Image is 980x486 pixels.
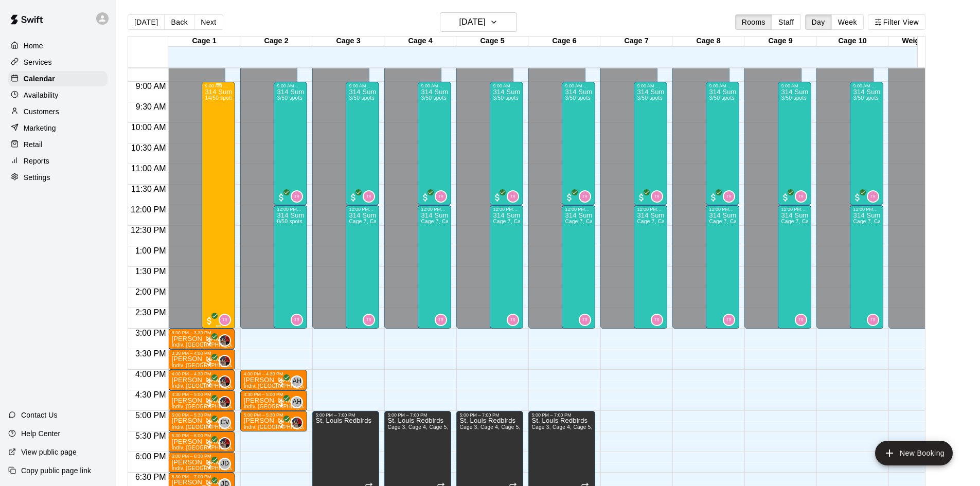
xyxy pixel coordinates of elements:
p: Availability [24,90,59,100]
div: 12:00 PM – 3:00 PM [493,207,520,212]
span: Indiv. [GEOGRAPHIC_DATA] [243,424,314,430]
span: JD [221,459,229,469]
a: Reports [8,153,108,169]
span: Indiv. [GEOGRAPHIC_DATA] [171,465,242,471]
div: 314 Staff [507,190,519,203]
div: Cage 4 [384,37,456,46]
div: 314 Staff [507,314,519,326]
div: 9:00 AM – 12:00 PM [421,83,448,88]
span: Indiv. [GEOGRAPHIC_DATA] [171,363,242,368]
a: Home [8,38,108,53]
img: 314 Staff [364,315,374,325]
div: 4:00 PM – 4:30 PM: Sam Messey [240,370,307,390]
span: Cage 7, Cage 8, Cage 10, Cage 2, Cage 3, Cage 4, Cage 5, Cage 6, Cage 9 [493,219,680,224]
button: Next [194,14,223,30]
img: 314 Staff [220,315,230,325]
img: 314 Staff [796,315,806,325]
span: 3/50 spots filled [421,95,446,101]
h6: [DATE] [459,15,486,29]
span: All customers have paid [204,439,215,449]
span: 3/50 spots filled [781,95,806,101]
div: 4:30 PM – 5:00 PM: Jack Unger [240,390,307,411]
span: All customers have paid [852,192,863,203]
div: 12:00 PM – 3:00 PM: 314 Summer Camp | Week 10 (Friday Funday - Half) [562,205,595,329]
span: 5:00 PM [133,411,169,420]
a: Marketing [8,120,108,136]
div: 9:00 AM – 12:00 PM [493,83,520,88]
span: 10:30 AM [129,143,169,152]
div: 12:00 PM – 3:00 PM: 314 Summer Camp | Week 10 (Friday Funday - Half) [418,205,451,329]
div: 4:00 PM – 4:30 PM [243,371,304,376]
a: Retail [8,137,108,152]
button: Staff [772,14,801,30]
a: Settings [8,170,108,185]
span: All customers have paid [204,357,215,367]
div: 12:00 PM – 3:00 PM [277,207,304,212]
span: Austin Hartnett [295,396,303,408]
div: 6:30 PM – 7:00 PM [171,474,232,479]
span: 3/50 spots filled [277,95,302,101]
div: 9:00 AM – 12:00 PM: 314 Summer Camp | Week 10 (Friday Funday - Half) [706,82,739,205]
span: 314 Staff [511,314,519,326]
div: 9:00 AM – 3:00 PM [205,83,232,88]
div: Weight room [888,37,960,46]
span: Jeramy Allerdissen [223,334,231,347]
div: 314 Staff [363,314,375,326]
div: 314 Staff [291,190,303,203]
span: Indiv. [GEOGRAPHIC_DATA] [171,445,242,451]
p: Marketing [24,123,56,133]
div: Austin Hartnett [291,396,303,408]
span: 3:30 PM [133,349,169,358]
div: 314 Staff [579,190,591,203]
span: 314 Staff [439,314,447,326]
span: 314 Staff [655,314,663,326]
div: 4:30 PM – 5:00 PM: Edward Knoche [168,390,235,411]
a: Calendar [8,71,108,86]
div: 9:00 AM – 12:00 PM: 314 Summer Camp | Week 10 (Friday Funday - Half) [418,82,451,205]
div: 314 Staff [435,314,447,326]
div: 4:30 PM – 5:00 PM [243,392,304,397]
div: 9:00 AM – 12:00 PM [709,83,736,88]
span: 12:30 PM [128,226,168,235]
span: 314 Staff [871,314,879,326]
div: 12:00 PM – 3:00 PM: 314 Summer Camp | Week 10 (Friday Funday - Half) [490,205,523,329]
span: AH [293,397,301,407]
div: 314 Staff [219,314,231,326]
div: 9:00 AM – 12:00 PM: 314 Summer Camp | Week 10 (Friday Funday - Half) [562,82,595,205]
span: Cage 3, Cage 4, Cage 5, Cage 6 [387,424,468,430]
button: Filter View [868,14,925,30]
div: 5:00 PM – 7:00 PM [531,412,592,418]
div: 12:00 PM – 3:00 PM [421,207,448,212]
div: 314 Staff [867,314,879,326]
img: 314 Staff [652,191,662,202]
span: All customers have paid [204,419,215,429]
span: Jeramy Allerdissen [295,417,303,429]
div: 314 Staff [723,190,735,203]
span: 314 Staff [799,190,807,203]
span: 314 Staff [439,190,447,203]
span: All customers have paid [276,377,287,388]
span: 314 Staff [655,190,663,203]
div: Jeramy Allerdissen [219,334,231,347]
div: 3:30 PM – 4:00 PM: Owen Cosgrove [168,349,235,370]
div: 4:00 PM – 4:30 PM: Leopold Purviance [168,370,235,390]
p: Home [24,41,43,51]
button: [DATE] [128,14,165,30]
div: 314 Staff [723,314,735,326]
div: 4:00 PM – 4:30 PM [171,371,232,376]
div: 5:30 PM – 6:00 PM: Ryan Fugate [168,431,235,452]
div: 314 Staff [795,314,807,326]
span: 314 Staff [223,314,231,326]
span: 11:00 AM [129,164,169,173]
button: Rooms [735,14,772,30]
img: Jeramy Allerdissen [220,376,230,387]
div: Johnny Dozier [219,458,231,470]
span: 314 Staff [727,314,735,326]
img: Jeramy Allerdissen [220,397,230,407]
div: 9:00 AM – 12:00 PM [349,83,376,88]
span: 314 Staff [511,190,519,203]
